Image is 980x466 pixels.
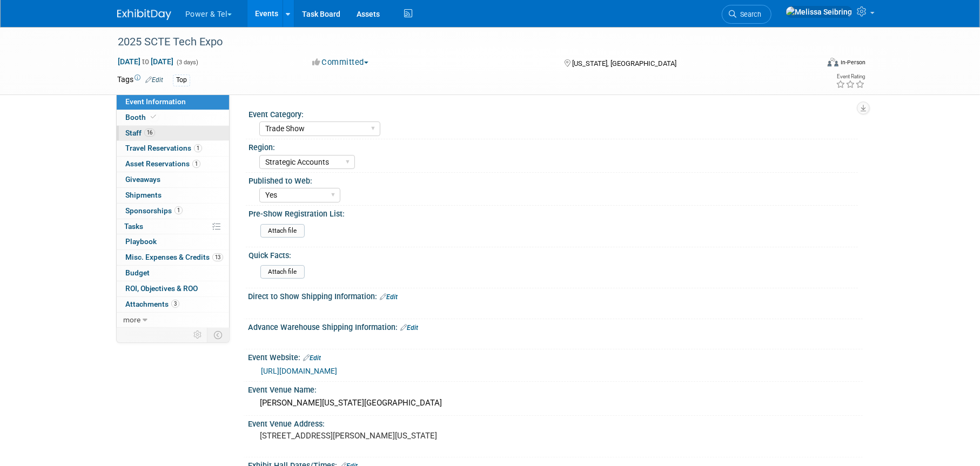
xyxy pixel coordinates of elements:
[173,75,190,86] div: Top
[125,159,200,168] span: Asset Reservations
[117,172,229,187] a: Giveaways
[125,284,198,293] span: ROI, Objectives & ROO
[308,57,373,68] button: Committed
[261,367,337,375] a: [URL][DOMAIN_NAME]
[125,129,155,137] span: Staff
[572,59,676,67] span: [US_STATE], [GEOGRAPHIC_DATA]
[256,395,855,411] div: [PERSON_NAME][US_STATE][GEOGRAPHIC_DATA]
[125,113,158,121] span: Booth
[117,94,229,110] a: Event Information
[400,324,418,332] a: Edit
[140,57,151,66] span: to
[117,266,229,281] a: Budget
[114,32,802,52] div: 2025 SCTE Tech Expo
[117,234,229,249] a: Playbook
[840,58,865,66] div: In-Person
[117,9,171,20] img: ExhibitDay
[125,253,223,261] span: Misc. Expenses & Credits
[117,313,229,328] a: more
[125,97,186,106] span: Event Information
[125,206,183,215] span: Sponsorships
[144,129,155,137] span: 16
[125,144,202,152] span: Travel Reservations
[260,431,492,441] pre: [STREET_ADDRESS][PERSON_NAME][US_STATE]
[249,247,858,261] div: Quick Facts:
[117,126,229,141] a: Staff16
[249,106,858,120] div: Event Category:
[117,141,229,156] a: Travel Reservations1
[248,416,863,429] div: Event Venue Address:
[828,58,838,66] img: Format-Inperson.png
[151,114,156,120] i: Booth reservation complete
[303,354,321,362] a: Edit
[248,382,863,395] div: Event Venue Name:
[117,57,174,66] span: [DATE] [DATE]
[117,110,229,125] a: Booth
[736,10,761,18] span: Search
[117,157,229,172] a: Asset Reservations1
[125,175,160,184] span: Giveaways
[212,253,223,261] span: 13
[722,5,771,24] a: Search
[125,268,150,277] span: Budget
[117,204,229,219] a: Sponsorships1
[117,281,229,296] a: ROI, Objectives & ROO
[249,173,858,186] div: Published to Web:
[248,288,863,302] div: Direct to Show Shipping Information:
[117,74,163,86] td: Tags
[189,328,207,342] td: Personalize Event Tab Strip
[249,139,858,153] div: Region:
[124,222,143,231] span: Tasks
[380,293,398,301] a: Edit
[117,297,229,312] a: Attachments3
[145,76,163,84] a: Edit
[192,160,200,168] span: 1
[125,237,157,246] span: Playbook
[123,315,140,324] span: more
[117,250,229,265] a: Misc. Expenses & Credits13
[117,219,229,234] a: Tasks
[836,74,865,79] div: Event Rating
[194,144,202,152] span: 1
[125,300,179,308] span: Attachments
[249,206,858,219] div: Pre-Show Registration List:
[171,300,179,308] span: 3
[176,59,198,66] span: (3 days)
[786,6,853,18] img: Melissa Seibring
[754,56,865,72] div: Event Format
[248,349,863,363] div: Event Website:
[174,206,183,214] span: 1
[248,319,863,333] div: Advance Warehouse Shipping Information:
[117,188,229,203] a: Shipments
[125,191,162,199] span: Shipments
[207,328,230,342] td: Toggle Event Tabs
